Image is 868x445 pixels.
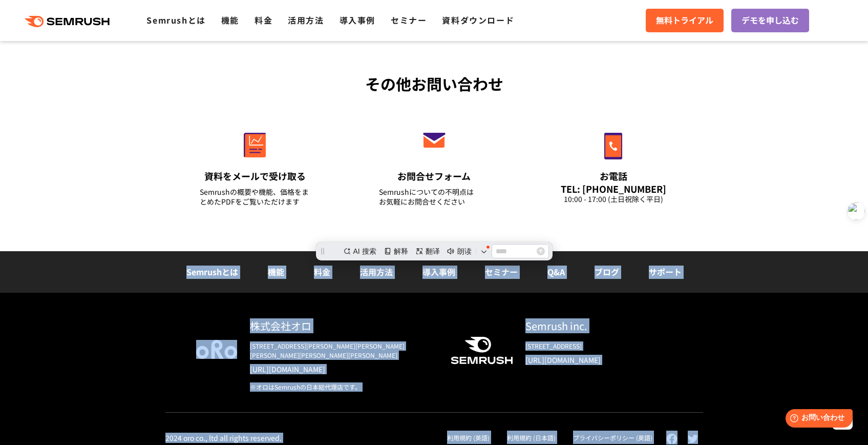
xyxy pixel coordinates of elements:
[731,9,809,32] a: デモを申し込む
[268,266,284,278] a: 機能
[250,382,434,392] div: ※オロはSemrushの日本総代理店です。
[357,111,511,219] a: お問合せフォーム Semrushについての不明点はお気軽にお問合せください
[447,433,490,442] a: 利用規約 (英語)
[742,14,799,27] span: デモを申し込む
[485,266,518,278] a: セミナー
[165,433,282,442] div: 2024 oro co., ltd all rights reserved.
[360,266,393,278] a: 活用方法
[200,187,310,207] div: Semrushの概要や機能、価格をまとめたPDFをご覧いただけます
[649,266,682,278] a: サポート
[186,266,238,278] a: Semrushとは
[391,14,427,26] a: セミナー
[442,14,514,26] a: 資料ダウンロード
[525,341,672,351] div: [STREET_ADDRESS]
[558,194,669,204] div: 10:00 - 17:00 (土日祝除く平日)
[200,170,310,183] div: 資料をメールで受け取る
[178,111,332,219] a: 資料をメールで受け取る Semrushの概要や機能、価格をまとめたPDFをご覧いただけます
[507,433,556,442] a: 利用規約 (日本語)
[250,341,434,360] div: [STREET_ADDRESS][PERSON_NAME][PERSON_NAME][PERSON_NAME][PERSON_NAME][PERSON_NAME]
[196,340,237,358] img: oro company
[547,266,565,278] a: Q&A
[250,364,434,374] a: [URL][DOMAIN_NAME]
[646,9,724,32] a: 無料トライアル
[666,433,678,444] img: facebook
[288,14,324,26] a: 活用方法
[255,14,272,26] a: 料金
[525,355,672,365] a: [URL][DOMAIN_NAME]
[146,14,205,26] a: Semrushとは
[688,435,698,443] img: twitter
[777,405,857,434] iframe: Help widget launcher
[165,72,703,95] div: その他お問い合わせ
[573,433,652,442] a: プライバシーポリシー (英語)
[250,318,434,333] div: 株式会社オロ
[558,170,669,183] div: お電話
[558,183,669,194] div: TEL: [PHONE_NUMBER]
[221,14,239,26] a: 機能
[656,14,713,27] span: 無料トライアル
[422,266,455,278] a: 導入事例
[314,266,330,278] a: 料金
[595,266,619,278] a: ブログ
[379,187,490,207] div: Semrushについての不明点は お気軽にお問合せください
[379,170,490,183] div: お問合せフォーム
[340,14,375,26] a: 導入事例
[525,318,672,333] div: Semrush inc.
